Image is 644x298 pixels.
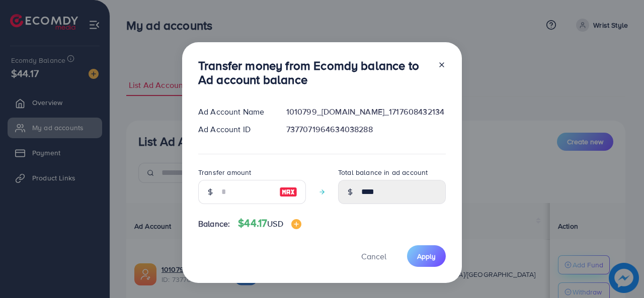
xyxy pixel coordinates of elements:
div: 1010799_[DOMAIN_NAME]_1717608432134 [278,106,454,118]
div: Ad Account Name [190,106,278,118]
h3: Transfer money from Ecomdy balance to Ad account balance [198,58,430,87]
label: Total balance in ad account [338,167,428,177]
h4: $44.17 [238,217,301,230]
span: Cancel [361,251,386,262]
label: Transfer amount [198,167,251,177]
button: Apply [407,245,446,267]
span: USD [267,218,283,229]
img: image [291,219,301,229]
button: Cancel [349,245,399,267]
span: Balance: [198,218,230,230]
div: 7377071964634038288 [278,124,454,135]
div: Ad Account ID [190,124,278,135]
span: Apply [417,251,436,261]
img: image [279,186,297,198]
